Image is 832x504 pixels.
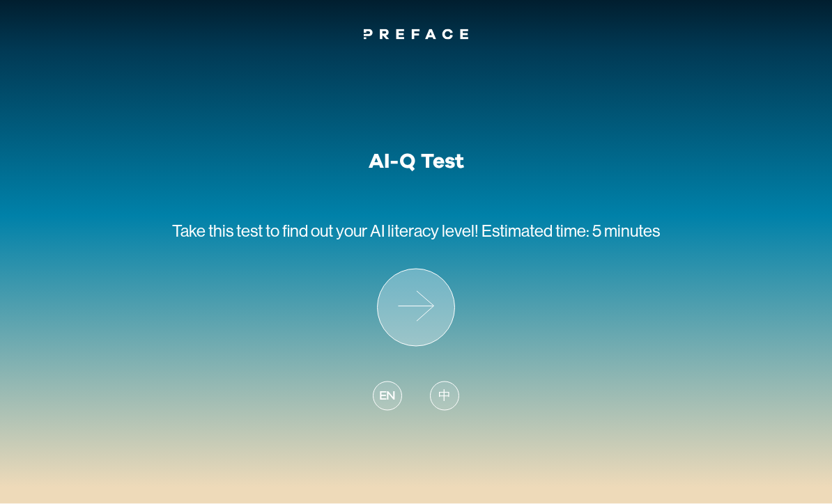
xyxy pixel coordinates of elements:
[282,221,479,240] span: find out your AI literacy level!
[482,221,660,240] span: Estimated time: 5 minutes
[369,149,464,174] h1: AI-Q Test
[379,387,396,406] span: EN
[438,387,451,406] span: 中
[172,221,279,240] span: Take this test to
